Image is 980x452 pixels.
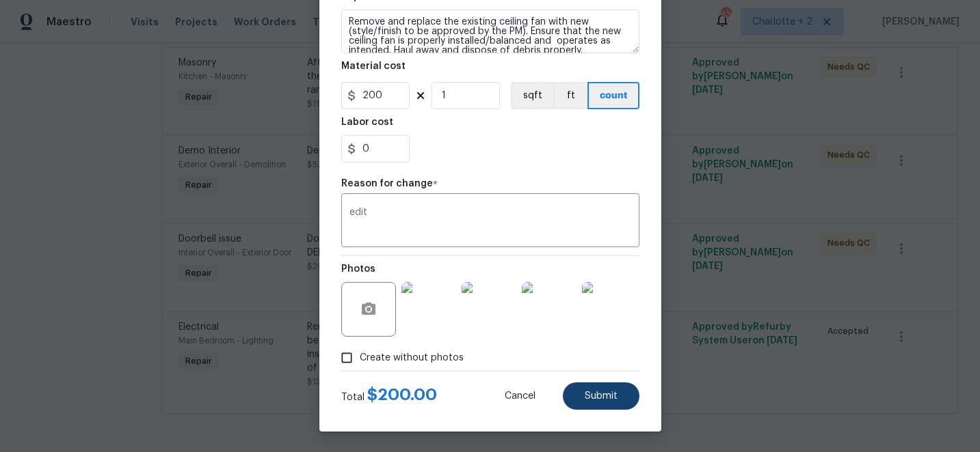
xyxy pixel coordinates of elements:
[553,82,587,109] button: ft
[587,82,639,109] button: count
[341,61,406,71] h5: Material cost
[563,382,639,410] button: Submit
[349,208,631,236] textarea: edit
[341,10,639,53] textarea: Remove and replace the existing ceiling fan with new (style/finish to be approved by the PM). Ens...
[367,386,437,403] span: $ 200.00
[341,179,433,188] h5: Reason for change
[511,82,553,109] button: sqft
[341,117,393,127] h5: Labor cost
[360,351,464,365] span: Create without photos
[505,391,535,401] span: Cancel
[585,391,618,401] span: Submit
[341,388,437,404] div: Total
[341,264,375,274] h5: Photos
[483,382,557,410] button: Cancel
